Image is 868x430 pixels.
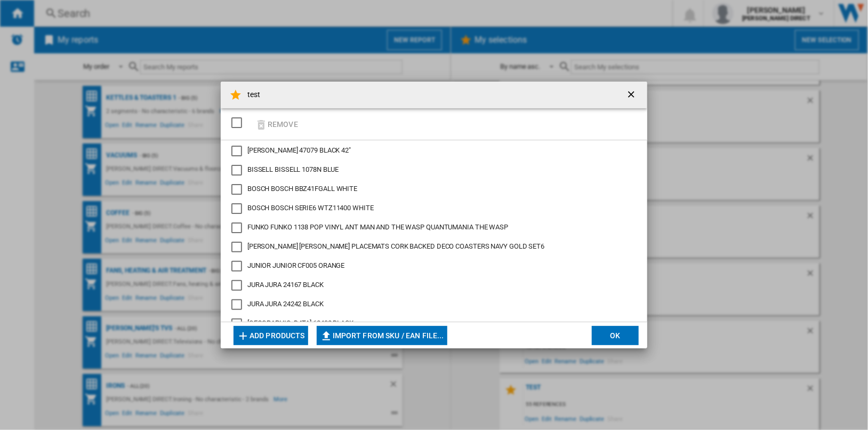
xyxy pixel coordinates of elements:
[626,89,639,102] ng-md-icon: getI18NText('BUTTONS.CLOSE_DIALOG')
[247,185,357,193] span: BOSCH BOSCH BBZ41FGALL WHITE
[231,222,628,233] md-checkbox: FUNKO 1138 POP VINYL ANT MAN AND THE WASP QUANTUMANIA THE WASP
[231,114,247,131] md-checkbox: SELECTIONS.EDITION_POPUP.SELECT_DESELECT
[247,146,351,154] span: [PERSON_NAME] 47079 BLACK 42"
[247,300,324,308] span: JURA JURA 24242 BLACK
[247,261,344,269] span: JUNIOR JUNIOR CF005 ORANGE
[252,112,301,137] button: Remove
[231,242,628,252] md-checkbox: JOHN LEWIS PLACEMATS CORK BACKED DECO COASTERS NAVY GOLD SET6
[231,280,628,291] md-checkbox: JURA 24167 BLACK
[231,261,628,272] md-checkbox: JUNIOR CF005 ORANGE
[247,319,353,327] span: [GEOGRAPHIC_DATA] 62402 BLACK
[231,184,628,195] md-checkbox: BOSCH BBZ41FGALL WHITE
[231,203,628,214] md-checkbox: BOSCH SERIE6 WTZ11400 WHITE
[231,299,628,310] md-checkbox: JURA 24242 BLACK
[622,84,643,106] button: getI18NText('BUTTONS.CLOSE_DIALOG')
[247,204,374,212] span: BOSCH BOSCH SERIE6 WTZ11400 WHITE
[247,223,508,231] span: FUNKO FUNKO 1138 POP VINYL ANT MAN AND THE WASP QUANTUMANIA THE WASP
[317,326,447,345] button: Import from SKU / EAN file...
[242,90,260,100] h4: test
[247,281,324,289] span: JURA JURA 24167 BLACK
[234,326,308,345] button: Add products
[231,318,628,329] md-checkbox: KENSINGTON 62402 BLACK
[231,165,628,176] md-checkbox: BISSELL 1078N BLUE
[592,326,639,345] button: OK
[231,146,628,156] md-checkbox: BENROSS 47079 BLACK 42"
[247,165,339,173] span: BISSELL BISSELL 1078N BLUE
[247,242,544,250] span: [PERSON_NAME] [PERSON_NAME] PLACEMATS CORK BACKED DECO COASTERS NAVY GOLD SET6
